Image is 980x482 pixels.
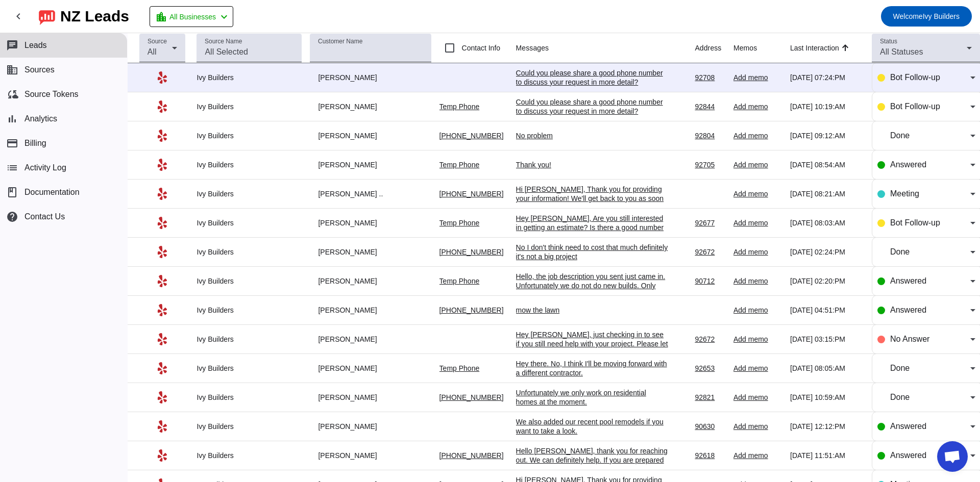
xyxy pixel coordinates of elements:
span: Bot Follow-up [890,102,940,111]
div: 92705 [695,160,725,169]
mat-icon: Yelp [156,159,168,171]
span: Welcome [893,12,923,20]
span: Contact Us [24,212,65,221]
div: Ivy Builders [197,247,302,257]
div: Last Interaction [790,43,839,53]
th: Address [695,33,733,63]
div: Hey there. No, I think I'll be moving forward with a different contractor. [516,359,669,377]
span: Done [890,393,910,401]
div: [PERSON_NAME] [310,131,431,140]
div: [PERSON_NAME] [310,247,431,257]
div: [PERSON_NAME] [310,102,431,111]
span: Bot Follow-up [890,218,940,227]
div: Add memo [733,131,782,140]
mat-icon: Yelp [156,130,168,142]
span: Meeting [890,189,919,198]
div: [PERSON_NAME] [310,306,431,315]
a: [PHONE_NUMBER] [439,393,504,401]
div: 92804 [695,131,725,140]
div: Add memo [733,247,782,257]
div: [PERSON_NAME] .. [310,189,431,198]
div: Could you please share a good phone number to discuss your request in more detail?​ [516,97,669,116]
span: All Businesses [169,10,216,24]
span: Activity Log [24,163,66,172]
div: Ivy Builders [197,189,302,198]
mat-label: Source Name [205,38,242,45]
div: Add memo [733,306,782,315]
div: Add memo [733,364,782,373]
span: Analytics [24,114,57,123]
div: [DATE] 04:51:PM [790,306,864,315]
mat-icon: Yelp [156,362,168,374]
div: [DATE] 08:21:AM [790,189,864,198]
div: No problem [516,131,669,140]
mat-icon: Yelp [156,100,168,113]
a: [PHONE_NUMBER] [439,190,504,198]
a: [PHONE_NUMBER] [439,306,504,314]
span: All Statuses [880,47,923,56]
div: Unfortunately we only work on residential homes at the moment. [516,388,669,407]
div: [PERSON_NAME] [310,451,431,460]
div: [DATE] 10:59:AM [790,393,864,402]
div: [DATE] 07:24:PM [790,73,864,82]
a: Temp Phone [439,103,480,111]
input: All Selected [205,46,293,58]
a: Temp Phone [439,277,480,285]
div: Add memo [733,276,782,286]
mat-label: Source [148,38,167,45]
img: logo [39,8,55,25]
div: NZ Leads [60,9,129,23]
div: [PERSON_NAME] [310,393,431,402]
a: Temp Phone [439,219,480,227]
div: Open chat [937,441,968,472]
mat-icon: Yelp [156,275,168,287]
span: Answered [890,276,926,285]
div: 92821 [695,393,725,402]
div: Add memo [733,451,782,460]
div: Hey [PERSON_NAME], just checking in to see if you still need help with your project. Please let m... [516,330,669,367]
div: 92653 [695,364,725,373]
div: [DATE] 03:15:PM [790,335,864,344]
div: Add memo [733,335,782,344]
div: [DATE] 11:51:AM [790,451,864,460]
span: Answered [890,306,926,314]
a: [PHONE_NUMBER] [439,248,504,256]
a: [PHONE_NUMBER] [439,451,504,460]
div: [DATE] 08:05:AM [790,364,864,373]
div: Ivy Builders [197,276,302,286]
mat-icon: chat [6,39,18,52]
div: Add memo [733,189,782,198]
div: 92677 [695,218,725,227]
div: Ivy Builders [197,102,302,111]
div: [DATE] 02:24:PM [790,247,864,257]
mat-icon: Yelp [156,449,168,462]
div: Hi [PERSON_NAME], Thank you for providing your information! We'll get back to you as soon as poss... [516,185,669,221]
label: Contact Info [460,43,501,53]
div: 90630 [695,422,725,431]
mat-icon: list [6,162,18,174]
mat-icon: Yelp [156,71,168,84]
div: [DATE] 08:03:AM [790,218,864,227]
div: Ivy Builders [197,160,302,169]
div: Ivy Builders [197,393,302,402]
div: [PERSON_NAME] [310,422,431,431]
div: Add memo [733,393,782,402]
div: [PERSON_NAME] [310,160,431,169]
div: 90712 [695,276,725,286]
div: Add memo [733,160,782,169]
span: Billing [24,139,46,148]
mat-icon: help [6,211,18,223]
mat-icon: chevron_left [218,11,230,23]
div: Hello, the job description you sent just came in. Unfortunately we do not do new builds. Only rem... [516,272,669,299]
span: Documentation [24,188,80,197]
mat-icon: payment [6,137,18,149]
mat-icon: Yelp [156,304,168,316]
div: [DATE] 08:54:AM [790,160,864,169]
mat-icon: Yelp [156,246,168,258]
mat-label: Customer Name [318,38,362,45]
span: Leads [24,41,47,50]
div: Ivy Builders [197,131,302,140]
span: Answered [890,422,926,430]
span: book [6,186,18,198]
div: [PERSON_NAME] [310,218,431,227]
